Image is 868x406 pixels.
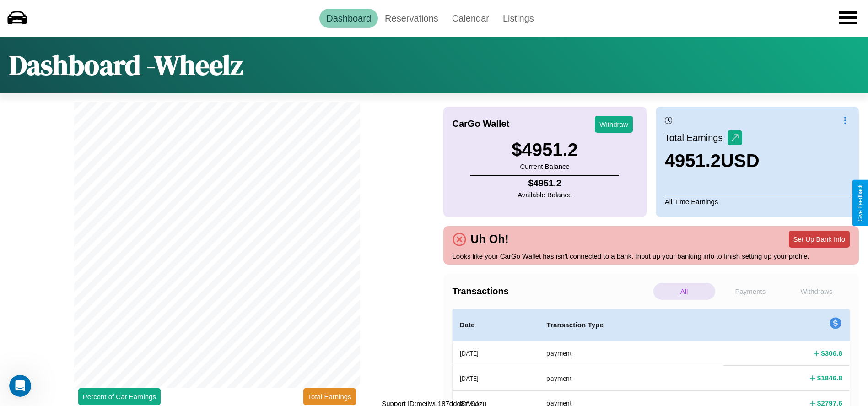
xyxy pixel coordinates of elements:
h4: CarGo Wallet [453,119,510,129]
a: Reservations [378,9,445,28]
a: Listings [496,9,541,28]
p: Total Earnings [665,130,728,146]
a: Dashboard [319,9,378,28]
h1: Dashboard - Wheelz [9,46,243,84]
h3: 4951.2 USD [665,151,760,171]
h3: $ 4951.2 [512,140,578,160]
h4: $ 1846.8 [817,373,842,383]
p: Available Balance [518,189,572,201]
h4: $ 306.8 [821,348,842,358]
a: Calendar [445,9,496,28]
h4: Transactions [453,286,651,297]
p: All [653,283,715,300]
h4: Date [460,319,532,330]
div: Give Feedback [857,184,863,222]
p: Withdraws [786,283,847,300]
button: Set Up Bank Info [789,231,850,248]
h4: $ 4951.2 [518,178,572,189]
th: payment [539,341,723,366]
h4: Uh Oh! [466,233,513,246]
p: Current Balance [512,160,578,173]
h4: Transaction Type [546,319,716,330]
p: Looks like your CarGo Wallet has isn't connected to a bank. Input up your banking info to finish ... [453,250,850,262]
button: Percent of Car Earnings [78,388,161,405]
button: Total Earnings [303,388,356,405]
th: [DATE] [453,341,539,366]
iframe: Intercom live chat [9,375,31,397]
button: Withdraw [595,116,633,133]
th: [DATE] [453,366,539,390]
th: payment [539,366,723,390]
p: All Time Earnings [665,195,850,208]
p: Payments [720,283,782,300]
